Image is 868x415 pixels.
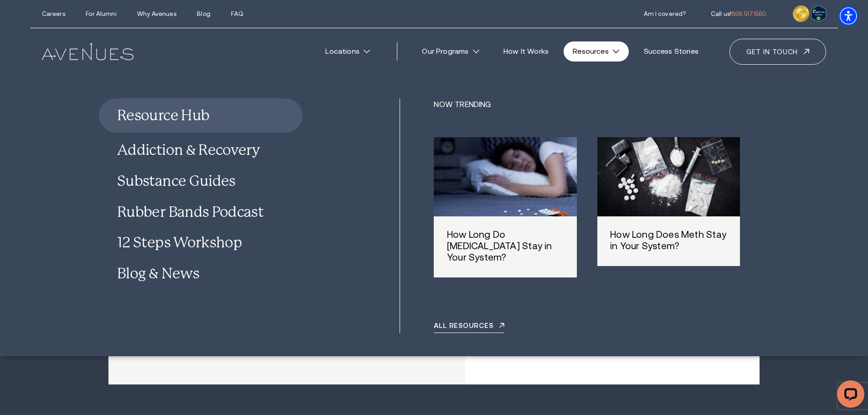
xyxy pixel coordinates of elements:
[564,41,629,61] a: Resources
[99,260,303,287] a: Blog & News
[793,5,809,22] img: clock
[42,10,65,17] a: Careers
[729,39,826,65] a: Get in touch
[231,10,243,17] a: FAQ
[99,199,303,225] a: Rubber Bands Podcast
[811,5,826,22] img: Verify Approval for www.avenuesrecovery.com
[711,10,767,17] a: call 866.517.1560
[838,6,858,26] div: Accessibility Menu
[99,168,303,194] a: Substance Guides
[644,10,686,17] a: Am I covered?
[830,377,868,415] iframe: LiveChat chat widget
[731,10,767,17] span: 866.517.1560
[99,98,303,133] a: Resource Hub
[137,10,176,17] a: Why Avenues
[316,41,380,61] a: Locations
[634,41,708,61] a: Success Stories
[99,230,303,256] a: 12 Steps Workshop
[86,10,116,17] a: For Alumni
[494,41,558,61] a: How It Works
[99,137,303,163] a: Addiction & Recovery
[413,41,488,61] a: Our Programs
[197,10,211,17] a: Blog
[811,8,826,17] a: Verify LegitScript Approval for www.avenuesrecovery.com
